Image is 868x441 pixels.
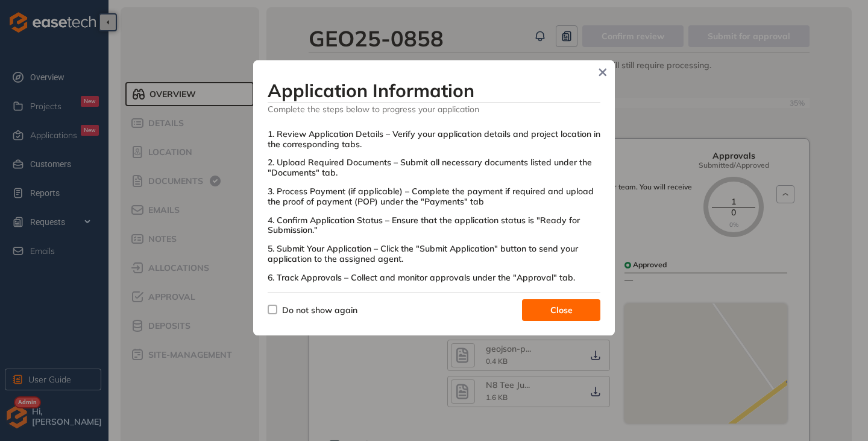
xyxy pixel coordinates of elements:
div: 4. Confirm Application Status – Ensure that the application status is "Ready for Submission." [268,215,600,236]
span: Do not show again [282,305,357,316]
div: 2. Upload Required Documents – Submit all necessary documents listed under the "Documents" tab. [268,157,600,178]
div: 3. Process Payment (if applicable) – Complete the payment if required and upload the proof of pay... [268,186,600,207]
button: Close [522,299,600,321]
span: Close [550,303,573,317]
button: Close [594,63,612,81]
div: 6. Track Approvals – Collect and monitor approvals under the "Approval" tab. [268,273,600,283]
div: 5. Submit Your Application – Click the "Submit Application" button to send your application to th... [268,244,600,264]
div: 1. Review Application Details – Verify your application details and project location in the corre... [268,129,600,150]
h3: Application Information [268,80,600,101]
span: Complete the steps below to progress your application [268,103,600,115]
